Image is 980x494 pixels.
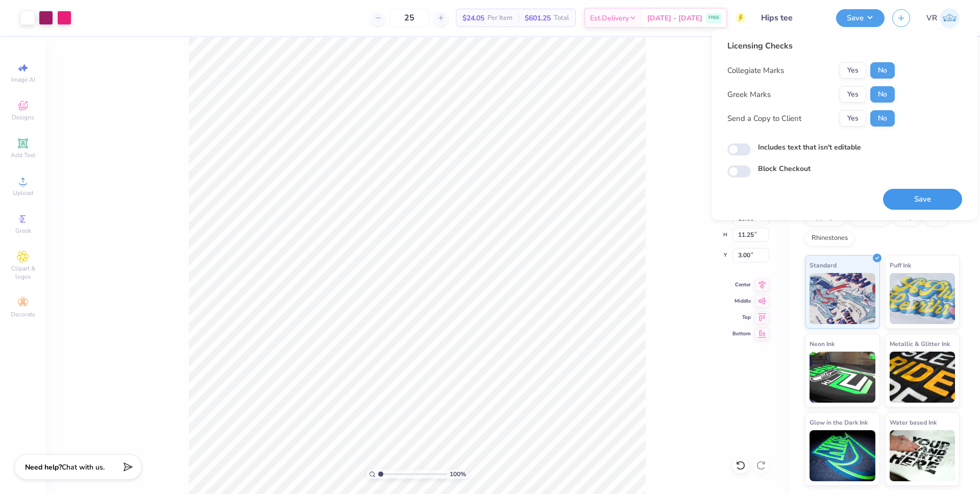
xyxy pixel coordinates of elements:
span: Clipart & logos [5,264,41,281]
span: VR [926,12,937,24]
span: Designs [12,113,34,121]
span: Decorate [11,310,35,318]
span: 100 % [450,470,466,479]
img: Neon Ink [810,352,875,403]
img: Glow in the Dark Ink [810,430,875,481]
button: No [870,86,895,103]
span: Add Text [11,151,35,159]
span: Metallic & Glitter Ink [890,338,950,349]
img: Water based Ink [890,430,955,481]
a: VR [926,8,960,28]
span: Total [554,13,569,23]
span: Greek [15,227,31,235]
img: Standard [810,273,875,324]
button: Save [836,9,885,27]
span: Neon Ink [810,338,835,349]
button: Yes [840,62,866,79]
div: Licensing Checks [727,40,895,52]
span: Center [732,281,751,288]
button: Save [883,189,962,210]
span: Est. Delivery [590,13,629,23]
span: Standard [810,260,837,270]
div: Send a Copy to Client [727,113,801,125]
span: [DATE] - [DATE] [647,13,702,23]
span: Water based Ink [890,417,937,428]
span: $24.05 [462,13,484,23]
span: $601.25 [525,13,551,23]
span: Chat with us. [62,462,105,472]
button: Yes [840,110,866,127]
button: Yes [840,86,866,103]
span: Middle [732,298,751,305]
span: Puff Ink [890,260,911,270]
label: Block Checkout [758,163,811,174]
img: Vincent Roxas [940,8,960,28]
input: Untitled Design [753,8,828,28]
label: Includes text that isn't editable [758,142,861,153]
span: Bottom [732,330,751,337]
span: Top [732,314,751,321]
span: FREE [708,14,719,21]
input: – – [389,9,429,27]
strong: Need help? [25,462,62,472]
span: Image AI [11,76,35,84]
span: Upload [13,189,33,197]
div: Collegiate Marks [727,65,784,77]
span: Per Item [487,13,512,23]
button: No [870,110,895,127]
span: Glow in the Dark Ink [810,417,868,428]
div: Greek Marks [727,89,771,101]
img: Metallic & Glitter Ink [890,352,955,403]
div: Rhinestones [805,231,854,246]
img: Puff Ink [890,273,955,324]
button: No [870,62,895,79]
